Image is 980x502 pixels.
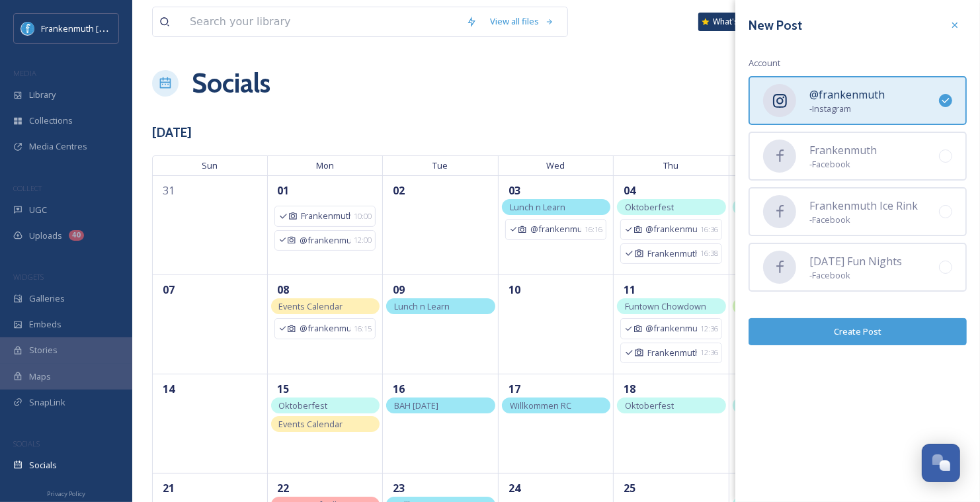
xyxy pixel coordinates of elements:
span: Library [29,89,56,101]
span: Frankenmuth [809,142,877,158]
span: Oktoberfest [625,399,674,411]
span: - Instagram [809,103,885,115]
span: Events Calendar [279,300,343,312]
span: @frankenmuth [300,322,350,335]
a: View all files [483,9,561,34]
span: 12:36 [700,323,718,335]
span: Funtown Chowdown [625,300,706,312]
img: Social%20Media%20PFP%202025.jpg [21,22,34,35]
span: @frankenmuth [530,223,581,235]
span: Fri [729,155,845,175]
span: 16 [389,380,408,398]
span: 23 [389,479,408,497]
span: Frankenmuth Ice Rink [809,198,918,214]
span: WIDGETS [13,272,44,282]
span: Stories [29,344,58,356]
a: What's New [698,13,764,31]
span: @frankenmuth [646,322,697,335]
span: - Facebook [809,214,918,226]
span: Maps [29,370,51,383]
span: 17 [505,380,524,398]
span: 10 [505,280,524,299]
input: Search your library [183,7,460,36]
span: 22 [274,479,293,497]
div: 40 [69,230,84,241]
button: Open Chat [922,444,960,482]
span: 21 [159,479,178,497]
span: Privacy Policy [47,489,85,498]
a: Socials [192,63,270,103]
a: Privacy Policy [47,485,85,501]
h3: [DATE] [152,123,192,142]
span: Lunch n Learn [394,300,450,312]
span: 07 [159,280,178,299]
span: Sun [152,155,268,175]
span: 08 [274,280,293,299]
span: Tue [383,155,499,175]
span: Oktoberfest [279,399,328,411]
span: Media Centres [29,140,87,153]
span: 16:38 [700,248,718,259]
span: @frankenmuth [300,234,350,247]
span: [DATE] Fun Nights [809,253,902,269]
span: 03 [505,181,524,200]
span: Mon [268,155,384,175]
span: Frankenmuth [301,210,350,222]
span: 16:15 [354,323,372,335]
span: Galleries [29,292,65,305]
span: Collections [29,114,73,127]
span: 11 [620,280,639,299]
span: 10:00 [354,211,372,222]
span: 04 [620,181,639,200]
span: 02 [389,181,408,200]
button: Create Post [749,318,967,345]
span: 25 [620,479,639,497]
span: Account [749,57,780,69]
span: - Facebook [809,269,902,282]
span: Uploads [29,230,62,242]
span: Frankenmuth [647,247,697,260]
span: SOCIALS [13,439,40,448]
span: Frankenmuth [US_STATE] [41,22,141,34]
span: @frankenmuth [646,223,697,235]
span: 14 [159,380,178,398]
span: BAH [DATE] [394,399,438,411]
span: 31 [159,181,178,200]
span: COLLECT [13,183,42,193]
span: Embeds [29,318,61,331]
span: SnapLink [29,396,65,409]
span: Oktoberfest [625,201,674,213]
span: 24 [505,479,524,497]
span: Lunch n Learn [510,201,565,213]
span: 16:16 [585,224,602,235]
span: 16:36 [700,224,718,235]
span: Socials [29,459,57,472]
span: Wed [499,155,614,175]
span: Willkommen RC [510,399,571,411]
span: 09 [389,280,408,299]
h3: New Post [749,16,802,35]
span: @frankenmuth [809,87,885,103]
span: - Facebook [809,158,877,171]
span: 12:36 [700,347,718,358]
span: Frankenmuth [647,347,697,359]
span: 15 [274,380,293,398]
span: 18 [620,380,639,398]
span: Thu [614,155,729,175]
span: MEDIA [13,68,36,78]
span: 01 [274,181,293,200]
span: UGC [29,204,47,216]
span: Events Calendar [279,418,343,430]
span: 12:00 [354,235,372,246]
